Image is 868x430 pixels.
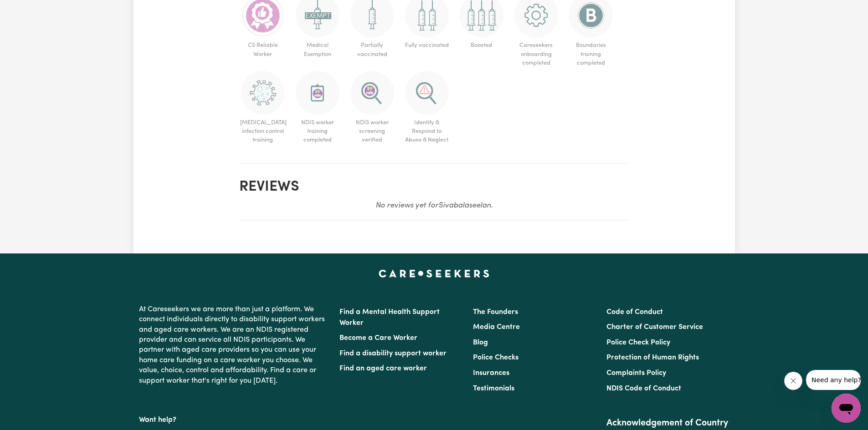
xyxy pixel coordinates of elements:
img: CS Academy: COVID-19 Infection Control Training course completed [241,71,285,115]
iframe: Button to launch messaging window [832,394,861,423]
span: NDIS worker screening verified [349,115,396,148]
a: Careseekers home page [379,270,489,277]
span: NDIS worker training completed [294,115,341,148]
span: Need any help? [5,6,55,14]
iframe: Close message [784,372,802,390]
a: Find an aged care worker [339,365,427,372]
img: CS Academy: Identify & Respond to Abuse & Neglect in Aged & Disability course completed [405,71,449,115]
a: Charter of Customer Service [606,324,703,331]
span: Partially vaccinated [349,37,396,62]
a: Complaints Policy [606,369,666,377]
span: [MEDICAL_DATA] infection control training [239,115,287,148]
span: CS Reliable Worker [239,37,287,62]
a: NDIS Code of Conduct [606,385,681,392]
a: The Founders [473,309,518,316]
iframe: Message from company [806,370,861,390]
p: At Careseekers we are more than just a platform. We connect individuals directly to disability su... [139,301,329,390]
span: Careseekers onboarding completed [513,37,560,71]
span: Boosted [458,37,505,53]
a: Find a Mental Health Support Worker [339,309,440,327]
a: Code of Conduct [606,309,663,316]
img: CS Academy: Introduction to NDIS Worker Training course completed [296,71,339,115]
p: Want help? [139,411,329,425]
em: No reviews yet for Sivabalaseelan . [375,202,493,209]
a: Become a Care Worker [339,334,417,342]
h2: Reviews [239,178,629,196]
span: Identify & Respond to Abuse & Neglect [403,115,451,148]
img: NDIS Worker Screening Verified [350,71,394,115]
span: Fully vaccinated [403,37,451,53]
a: Police Check Policy [606,339,670,346]
a: Testimonials [473,385,514,392]
h2: Acknowledgement of Country [606,418,729,429]
span: Medical Exemption [294,37,341,62]
a: Insurances [473,369,509,377]
a: Media Centre [473,324,520,331]
a: Blog [473,339,488,346]
a: Protection of Human Rights [606,354,699,361]
span: Boundaries training completed [567,37,615,71]
a: Police Checks [473,354,519,361]
a: Find a disability support worker [339,350,447,357]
